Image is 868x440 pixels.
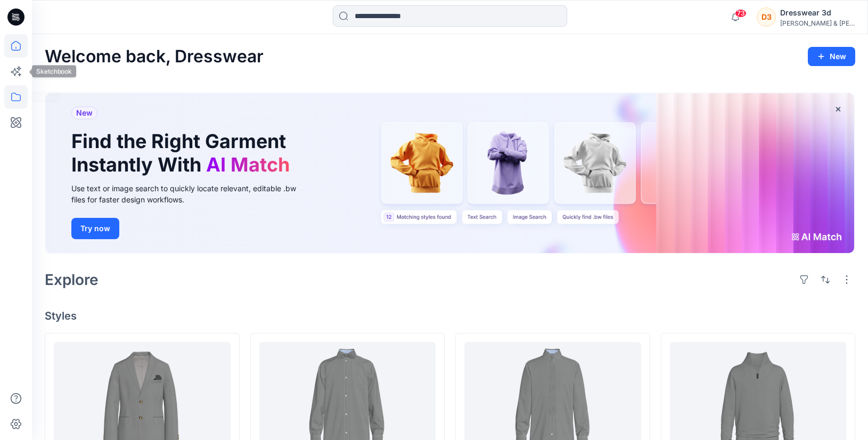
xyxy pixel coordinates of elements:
div: [PERSON_NAME] & [PERSON_NAME] [780,19,855,27]
div: Dresswear 3d [780,6,855,19]
h1: Find the Right Garment Instantly With [71,130,295,176]
button: Try now [71,218,119,239]
div: Use text or image search to quickly locate relevant, editable .bw files for faster design workflows. [71,183,311,205]
span: 73 [735,9,747,18]
h4: Styles [45,309,855,322]
div: D3 [757,7,776,27]
span: AI Match [206,153,290,176]
span: New [76,107,93,119]
button: New [808,47,855,66]
h2: Welcome back, Dresswear [45,47,264,67]
h2: Explore [45,271,99,288]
